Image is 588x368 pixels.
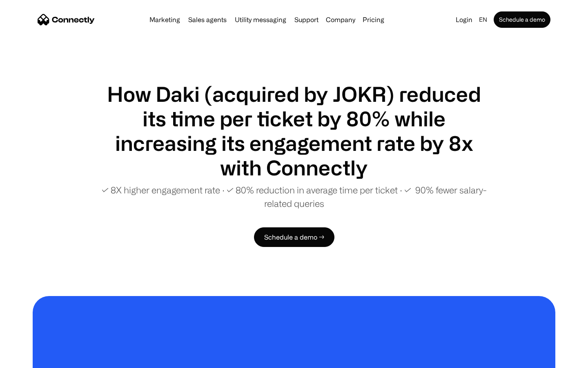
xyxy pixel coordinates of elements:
[479,14,487,25] div: en
[494,11,550,28] a: Schedule a demo
[359,16,388,23] a: Pricing
[185,16,230,23] a: Sales agents
[98,82,490,180] h1: How Daki (acquired by JOKR) reduced its time per ticket by 80% while increasing its engagement ra...
[254,227,334,247] a: Schedule a demo →
[326,14,355,25] div: Company
[232,16,290,23] a: Utility messaging
[98,183,490,210] p: ✓ 8X higher engagement rate ∙ ✓ 80% reduction in average time per ticket ∙ ✓ 90% fewer salary-rel...
[291,16,322,23] a: Support
[16,354,49,365] ul: Language list
[452,14,476,25] a: Login
[8,353,49,365] aside: Language selected: English
[146,16,183,23] a: Marketing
